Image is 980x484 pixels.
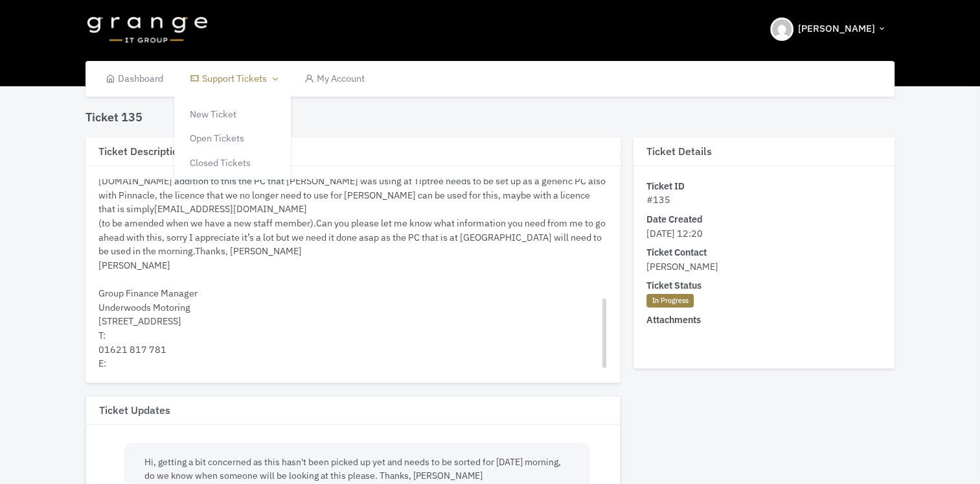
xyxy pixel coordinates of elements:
[174,151,291,175] a: Closed Tickets
[646,294,694,308] span: In Progress
[92,61,177,97] a: Dashboard
[174,102,291,127] a: New Ticket
[85,110,142,125] h4: Ticket 135
[646,278,882,293] dt: Ticket Status
[98,216,608,454] div: (to be amended when we have a new staff member).Can you please let me know what information you n...
[144,456,561,481] span: Hi, getting a bit concerned as this hasn't been picked up yet and needs to be sorted for [DATE] m...
[291,61,378,97] a: My Account
[646,179,882,193] dt: Ticket ID
[85,138,621,166] h3: Ticket Description
[174,126,291,151] a: Open Tickets
[633,138,895,166] h3: Ticket Details
[98,6,608,455] : [Twitter]
[98,34,608,454] div: Sent: [DATE] 10:39 To: Grange IT Accounts
[646,245,882,260] dt: Ticket Contact
[646,193,670,206] span: #135
[646,212,882,226] dt: Date Created
[798,21,875,36] span: [PERSON_NAME]
[86,396,620,425] h3: Ticket Updates
[646,227,703,239] span: [DATE] 12:20
[98,76,608,454] div: Subject: Computer changesHi,We need a few changes made that I hope you can help with…[PERSON_NAME...
[98,20,608,454] : From: [PERSON_NAME]
[762,6,895,52] button: [PERSON_NAME]
[646,260,718,272] span: [PERSON_NAME]
[177,61,291,97] a: Support Tickets
[646,313,882,327] dt: Attachments
[770,18,793,41] img: Header Avatar
[174,97,291,180] div: Support Tickets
